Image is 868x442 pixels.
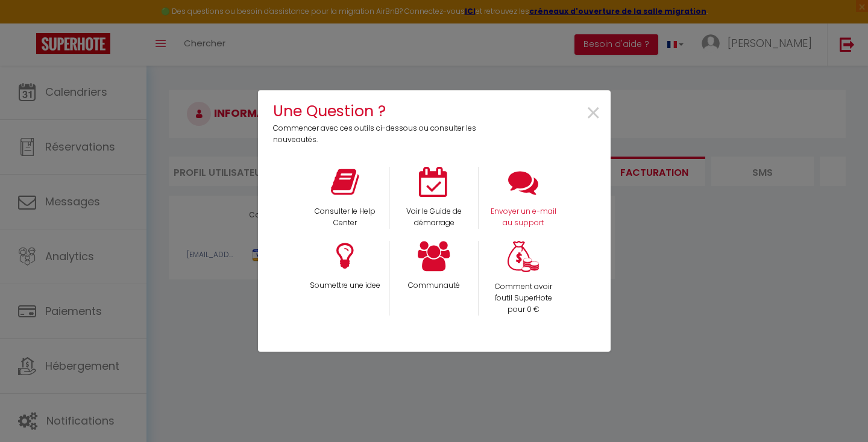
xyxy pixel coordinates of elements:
span: × [585,95,602,132]
p: Commencer avec ces outils ci-dessous ou consulter les nouveautés. [273,123,485,146]
p: Voir le Guide de démarrage [398,206,470,229]
p: Communauté [398,280,470,291]
p: Consulter le Help Center [308,206,382,229]
p: Comment avoir l'outil SuperHote pour 0 € [487,281,560,316]
p: Envoyer un e-mail au support [487,206,560,229]
button: Close [585,100,602,127]
p: Soumettre une idee [308,280,382,291]
img: Money bag [508,241,539,273]
button: Ouvrir le widget de chat LiveChat [10,5,46,41]
h4: Une Question ? [273,99,485,123]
